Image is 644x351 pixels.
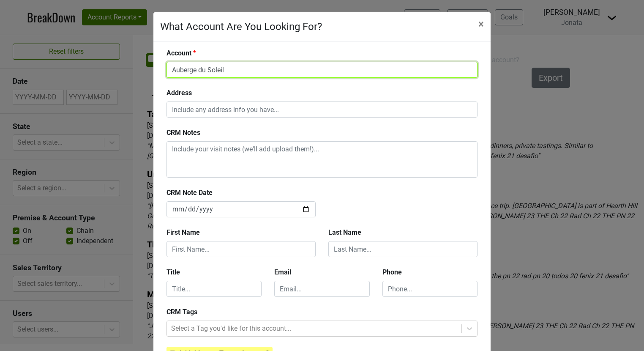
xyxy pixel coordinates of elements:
b: CRM Notes [166,129,200,137]
b: CRM Tags [166,308,197,316]
input: Phone... [382,281,478,297]
input: Include any address info you have... [166,101,478,118]
b: CRM Note Date [166,189,213,197]
b: Title [166,268,180,276]
b: Account [166,49,191,57]
input: Title... [166,281,262,297]
div: What Account Are You Looking For? [160,19,322,34]
b: First Name [166,228,200,236]
input: Name... [166,62,478,78]
input: First Name... [166,241,316,257]
b: Phone [382,268,402,276]
input: Email... [274,281,369,297]
span: × [478,18,484,30]
input: Last Name... [328,241,478,257]
b: Last Name [328,228,361,236]
b: Email [274,268,291,276]
b: Address [166,89,192,97]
